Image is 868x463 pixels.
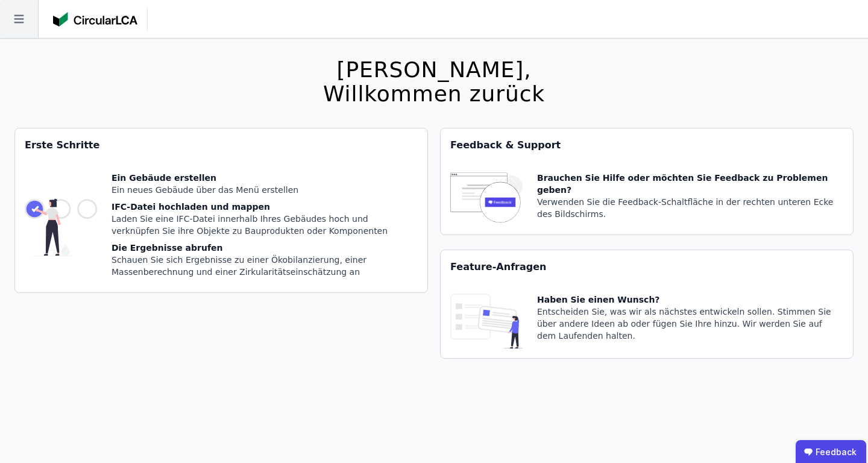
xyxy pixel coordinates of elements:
div: Brauchen Sie Hilfe oder möchten Sie Feedback zu Problemen geben? [537,172,843,196]
div: [PERSON_NAME], [323,58,545,82]
div: Erste Schritte [15,128,427,162]
img: Concular [53,12,137,27]
div: Schauen Sie sich Ergebnisse zu einer Ökobilanzierung, einer Massenberechnung und einer Zirkularit... [112,254,418,278]
div: Feature-Anfragen [441,250,853,284]
div: IFC-Datei hochladen und mappen [112,201,418,213]
div: Entscheiden Sie, was wir als nächstes entwickeln sollen. Stimmen Sie über andere Ideen ab oder fü... [537,306,843,342]
img: feature_request_tile-UiXE1qGU.svg [450,294,523,348]
div: Haben Sie einen Wunsch? [537,294,843,306]
img: feedback-icon-HCTs5lye.svg [450,172,523,225]
div: Willkommen zurück [323,82,545,106]
div: Feedback & Support [441,128,853,162]
div: Ein neues Gebäude über das Menü erstellen [112,184,418,196]
div: Die Ergebnisse abrufen [112,242,418,254]
img: getting_started_tile-DrF_GRSv.svg [25,172,97,283]
div: Ein Gebäude erstellen [112,172,418,184]
div: Verwenden Sie die Feedback-Schaltfläche in der rechten unteren Ecke des Bildschirms. [537,196,843,220]
div: Laden Sie eine IFC-Datei innerhalb Ihres Gebäudes hoch und verknüpfen Sie ihre Objekte zu Bauprod... [112,213,418,237]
